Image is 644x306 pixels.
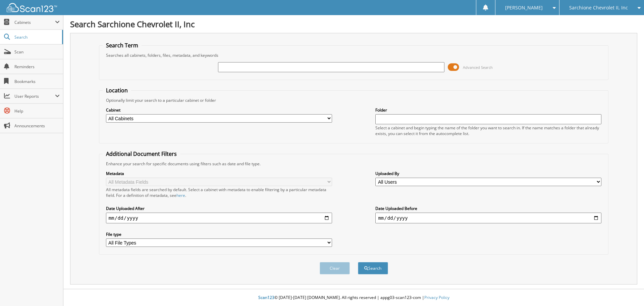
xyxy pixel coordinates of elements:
img: scan123-logo-white.svg [7,3,57,12]
label: File type [106,231,332,237]
span: Bookmarks [14,79,60,84]
legend: Additional Document Filters [103,150,180,158]
input: end [375,213,601,223]
button: Search [358,262,388,274]
label: Cabinet [106,107,332,113]
div: © [DATE]-[DATE] [DOMAIN_NAME]. All rights reserved | appg03-scan123-com | [63,290,644,306]
label: Date Uploaded Before [375,206,601,211]
span: Sarchione Chevrolet II, Inc [569,6,628,10]
span: Search [14,34,59,40]
a: here [176,192,185,198]
div: All metadata fields are searched by default. Select a cabinet with metadata to enable filtering b... [106,187,332,198]
button: Clear [320,262,350,274]
span: [PERSON_NAME] [505,6,543,10]
span: Announcements [14,123,60,129]
h1: Search Sarchione Chevrolet II, Inc [70,18,637,30]
label: Metadata [106,171,332,176]
legend: Search Term [103,42,142,49]
span: Help [14,108,60,114]
div: Enhance your search for specific documents using filters such as date and file type. [103,161,605,167]
div: Optionally limit your search to a particular cabinet or folder [103,97,605,103]
label: Date Uploaded After [106,206,332,211]
span: Cabinets [14,19,55,25]
span: Advanced Search [463,65,493,70]
div: Searches all cabinets, folders, files, metadata, and keywords [103,52,605,58]
input: start [106,213,332,223]
legend: Location [103,87,131,94]
span: User Reports [14,93,55,99]
div: Select a cabinet and begin typing the name of the folder you want to search in. If the name match... [375,125,601,136]
span: Scan123 [258,295,274,300]
span: Scan [14,49,60,55]
label: Uploaded By [375,171,601,176]
span: Reminders [14,64,60,70]
label: Folder [375,107,601,113]
a: Privacy Policy [424,295,449,300]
